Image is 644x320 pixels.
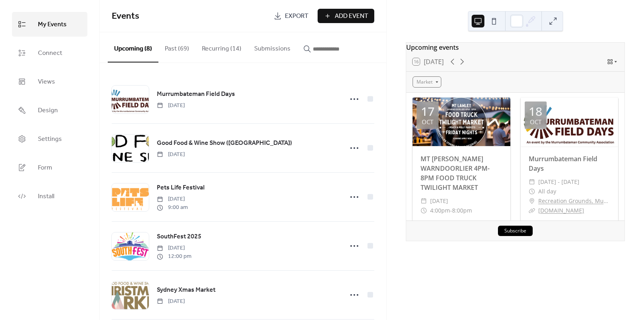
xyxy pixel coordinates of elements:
div: ​ [421,196,427,206]
button: Upcoming (8) [108,32,158,62]
span: Form [38,162,52,174]
span: Settings [38,133,62,146]
a: Sydney Xmas Market [157,285,215,295]
div: 18 [529,105,542,117]
a: Form [12,155,87,180]
a: Install [12,184,87,209]
button: Past (69) [158,32,196,62]
span: [DATE] [157,297,185,306]
a: Pets Life Festival [157,183,205,193]
button: Submissions [248,32,297,62]
div: MT [PERSON_NAME] WARNDOORLIER 4PM-8PM FOOD TRUCK TWILIGHT MARKET [413,154,510,192]
a: Recreation Grounds, Murrumbateman [538,196,610,206]
div: Upcoming events [406,43,624,52]
button: Recurring (14) [196,32,248,62]
a: Export [268,9,314,23]
div: Oct [422,119,433,125]
a: My Events [12,12,87,37]
span: Murrumbateman Field Days [157,90,235,99]
a: SouthFest 2025 [157,232,201,242]
a: Murrumbateman Field Days [157,89,235,100]
div: ​ [529,206,535,215]
span: [DATE] [430,196,448,206]
span: 9:00 am [157,203,188,212]
div: ​ [529,177,535,187]
span: Export [285,12,308,21]
a: Good Food & Wine Show ([GEOGRAPHIC_DATA]) [157,138,292,148]
button: Subscribe [498,226,533,236]
button: Add Event [318,9,374,23]
a: [DOMAIN_NAME] [538,207,584,214]
span: Pets Life Festival [157,183,205,193]
span: - [450,206,452,215]
span: Good Food & Wine Show ([GEOGRAPHIC_DATA]) [157,139,292,148]
span: Connect [38,47,62,60]
span: My Events [38,18,67,31]
div: ​ [529,196,535,206]
span: Design [38,104,58,117]
span: 4:00pm [430,206,450,215]
a: Design [12,98,87,123]
span: Views [38,76,55,88]
span: Events [112,8,139,25]
div: 17 [421,105,435,117]
a: Connect [12,41,87,65]
span: Install [38,190,54,203]
div: ​ [421,206,427,215]
span: All day [538,187,556,196]
span: 8:00pm [452,206,472,215]
span: SouthFest 2025 [157,232,201,242]
span: Add Event [335,12,368,21]
span: [DATE] [157,101,185,110]
span: Sydney Xmas Market [157,285,215,295]
a: Views [12,69,87,94]
div: ​ [529,187,535,196]
a: Murrumbateman Field Days [529,154,597,173]
span: [DATE] - [DATE] [538,177,579,187]
div: Oct [530,119,541,125]
span: 12:00 pm [157,252,192,261]
a: Settings [12,127,87,151]
span: [DATE] [157,150,185,159]
span: [DATE] [157,244,192,252]
span: [DATE] [157,195,188,203]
